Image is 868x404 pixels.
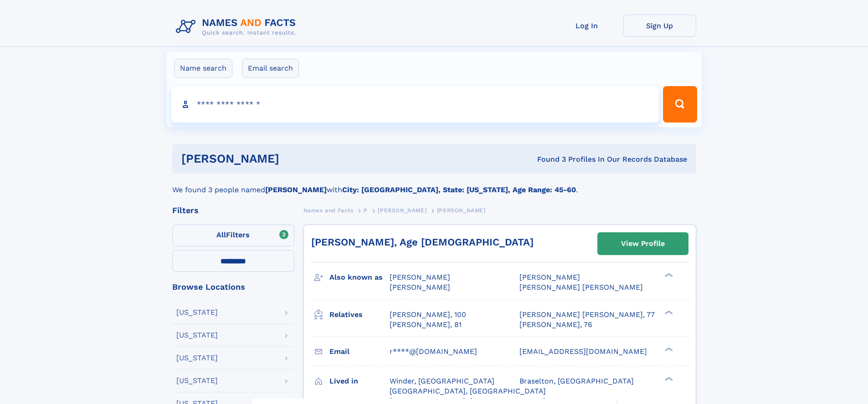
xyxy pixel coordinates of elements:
[181,153,408,164] h1: [PERSON_NAME]
[172,174,696,195] div: We found 3 people named with .
[390,387,546,395] span: [GEOGRAPHIC_DATA], [GEOGRAPHIC_DATA]
[663,376,673,382] div: ❯
[172,283,294,291] div: Browse Locations
[437,207,486,214] span: [PERSON_NAME]
[176,377,218,384] div: [US_STATE]
[172,15,303,39] img: Logo Names and Facts
[378,207,426,214] span: [PERSON_NAME]
[550,15,623,37] a: Log In
[176,354,218,362] div: [US_STATE]
[265,185,327,194] b: [PERSON_NAME]
[623,15,696,37] a: Sign Up
[390,320,462,330] a: [PERSON_NAME], 81
[329,373,390,389] h3: Lived in
[364,205,368,216] a: P
[242,59,299,78] label: Email search
[342,185,576,194] b: City: [GEOGRAPHIC_DATA], State: [US_STATE], Age Range: 45-60
[519,273,580,281] span: [PERSON_NAME]
[519,377,634,385] span: Braselton, [GEOGRAPHIC_DATA]
[390,273,450,281] span: [PERSON_NAME]
[311,236,534,248] a: [PERSON_NAME], Age [DEMOGRAPHIC_DATA]
[378,205,426,216] a: [PERSON_NAME]
[172,225,294,246] label: Filters
[303,205,354,216] a: Names and Facts
[174,59,232,78] label: Name search
[519,310,655,320] a: [PERSON_NAME] [PERSON_NAME], 77
[663,86,697,123] button: Search Button
[621,233,665,254] div: View Profile
[663,309,673,315] div: ❯
[171,86,659,123] input: search input
[172,206,294,215] div: Filters
[663,272,673,278] div: ❯
[519,347,647,356] span: [EMAIL_ADDRESS][DOMAIN_NAME]
[176,309,218,316] div: [US_STATE]
[176,332,218,339] div: [US_STATE]
[663,346,673,352] div: ❯
[329,307,390,322] h3: Relatives
[390,377,494,385] span: Winder, [GEOGRAPHIC_DATA]
[216,230,226,239] span: All
[598,233,688,255] a: View Profile
[519,283,643,291] span: [PERSON_NAME] [PERSON_NAME]
[519,320,592,330] a: [PERSON_NAME], 76
[364,207,368,214] span: P
[408,154,687,164] div: Found 3 Profiles In Our Records Database
[329,270,390,285] h3: Also known as
[390,310,466,320] a: [PERSON_NAME], 100
[390,283,450,291] span: [PERSON_NAME]
[329,344,390,359] h3: Email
